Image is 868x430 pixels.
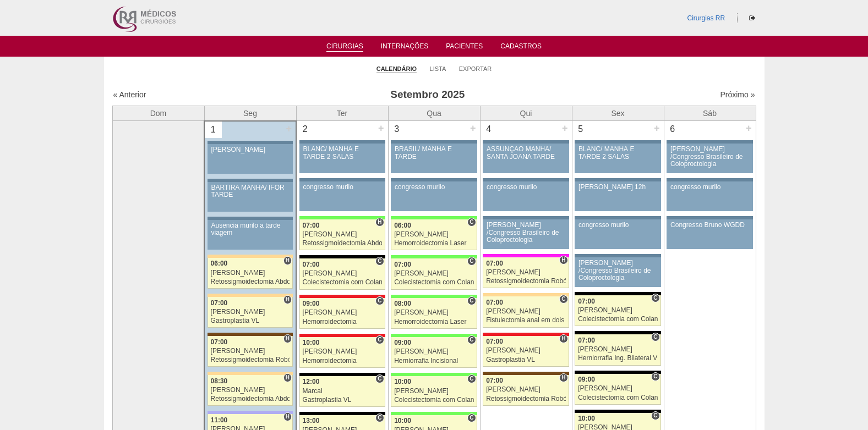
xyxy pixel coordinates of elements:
[487,222,565,244] div: [PERSON_NAME] /Congresso Brasileiro de Coloproctologia
[391,334,477,337] div: Key: Brasil
[211,269,290,277] div: [PERSON_NAME]
[667,181,752,211] a: congresso murilo
[480,106,572,121] th: Qui
[578,297,595,305] span: 07:00
[391,219,477,250] a: C 06:00 [PERSON_NAME] Hemorroidectomia Laser
[486,356,566,363] div: Gastroplastia VL
[487,146,565,160] div: ASSUNÇÃO MANHÃ/ SANTA JOANA TARDE
[299,337,385,368] a: C 10:00 [PERSON_NAME] Hemorroidectomia
[572,121,589,137] div: 5
[303,348,382,355] div: [PERSON_NAME]
[481,121,498,137] div: 4
[483,372,569,375] div: Key: Santa Joana
[578,337,595,344] span: 07:00
[208,375,293,406] a: H 08:30 [PERSON_NAME] Retossigmoidectomia Abdominal VL
[670,184,749,191] div: congresso murilo
[208,141,293,144] div: Key: Aviso
[211,348,290,355] div: [PERSON_NAME]
[299,255,385,258] div: Key: Blanc
[391,216,477,219] div: Key: Brasil
[467,257,476,266] span: Consultório
[575,254,660,257] div: Key: Aviso
[575,295,660,326] a: C 07:00 [PERSON_NAME] Colecistectomia com Colangiografia VL
[651,333,659,341] span: Consultório
[575,140,660,144] div: Key: Aviso
[486,395,566,403] div: Retossigmoidectomia Robótica
[211,395,290,403] div: Retossigmoidectomia Abdominal VL
[394,222,411,229] span: 06:00
[303,231,382,238] div: [PERSON_NAME]
[578,184,657,191] div: [PERSON_NAME] 12h
[208,333,293,336] div: Key: Santa Joana
[486,347,566,354] div: [PERSON_NAME]
[483,219,569,249] a: [PERSON_NAME] /Congresso Brasileiro de Coloproctologia
[578,346,658,353] div: [PERSON_NAME]
[578,385,658,392] div: [PERSON_NAME]
[394,388,474,395] div: [PERSON_NAME]
[394,318,474,326] div: Hemorroidectomia Laser
[208,144,293,174] a: [PERSON_NAME]
[303,417,320,425] span: 13:00
[391,144,477,173] a: BRASIL/ MANHÃ E TARDE
[486,278,566,285] div: Retossigmoidectomia Robótica
[467,218,476,227] span: Consultório
[267,87,588,103] h3: Setembro 2025
[394,261,411,268] span: 07:00
[299,219,385,250] a: H 07:00 [PERSON_NAME] Retossigmoidectomia Abdominal VL
[211,184,290,199] div: BARTIRA MANHÃ/ IFOR TARDE
[578,394,658,401] div: Colecistectomia com Colangiografia VL
[303,261,320,268] span: 07:00
[559,373,567,382] span: Hospital
[483,140,569,144] div: Key: Aviso
[376,121,386,135] div: +
[395,146,473,160] div: BRASIL/ MANHÃ E TARDE
[467,414,476,422] span: Consultório
[389,121,406,137] div: 3
[211,222,290,236] div: Ausencia murilo a tarde viagem
[483,293,569,296] div: Key: Bartira
[651,294,659,302] span: Consultório
[578,146,657,160] div: BLANC/ MANHÃ E TARDE 2 SALAS
[575,219,660,249] a: congresso murilo
[483,144,569,173] a: ASSUNÇÃO MANHÃ/ SANTA JOANA TARDE
[483,257,569,288] a: H 07:00 [PERSON_NAME] Retossigmoidectomia Robótica
[667,144,752,173] a: [PERSON_NAME] /Congresso Brasileiro de Coloproctologia
[211,416,228,424] span: 11:00
[559,256,567,264] span: Hospital
[394,396,474,404] div: Colecistectomia com Colangiografia VL
[664,121,681,137] div: 6
[211,377,228,385] span: 08:30
[303,270,382,277] div: [PERSON_NAME]
[670,222,749,229] div: Congresso Bruno WGDD
[303,357,382,365] div: Hemorroidectomia
[303,339,320,346] span: 10:00
[112,106,204,121] th: Dom
[211,317,290,324] div: Gastroplastia VL
[467,374,476,383] span: Consultório
[468,121,478,135] div: +
[391,337,477,368] a: C 09:00 [PERSON_NAME] Herniorrafia Incisional
[667,219,752,249] a: Congresso Bruno WGDD
[394,231,474,238] div: [PERSON_NAME]
[394,417,411,425] span: 10:00
[559,334,567,343] span: Hospital
[749,15,755,21] i: Sair
[667,178,752,181] div: Key: Aviso
[578,316,658,323] div: Colecistectomia com Colangiografia VL
[652,121,662,135] div: +
[208,297,293,328] a: H 07:00 [PERSON_NAME] Gastroplastia VL
[303,300,320,307] span: 09:00
[575,371,660,374] div: Key: Blanc
[391,376,477,407] a: C 10:00 [PERSON_NAME] Colecistectomia com Colangiografia VL
[299,181,385,211] a: congresso murilo
[575,334,660,365] a: C 07:00 [PERSON_NAME] Herniorrafia Ing. Bilateral VL
[208,255,293,258] div: Key: Bartira
[211,308,290,316] div: [PERSON_NAME]
[486,338,503,345] span: 07:00
[299,140,385,144] div: Key: Aviso
[575,257,660,287] a: [PERSON_NAME] /Congresso Brasileiro de Coloproctologia
[651,372,659,381] span: Consultório
[283,295,292,304] span: Hospital
[208,217,293,220] div: Key: Aviso
[208,258,293,289] a: H 06:00 [PERSON_NAME] Retossigmoidectomia Abdominal VL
